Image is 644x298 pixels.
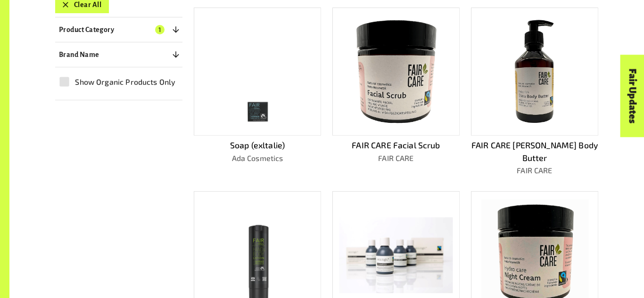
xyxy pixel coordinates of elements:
[194,139,321,151] p: Soap (exltalie)
[59,49,99,60] p: Brand Name
[155,25,165,34] span: 1
[59,24,114,35] p: Product Category
[471,165,598,176] p: FAIR CARE
[75,76,175,88] span: Show Organic Products Only
[332,153,460,164] p: FAIR CARE
[55,46,182,63] button: Brand Name
[471,8,598,176] a: FAIR CARE [PERSON_NAME] Body ButterFAIR CARE
[194,8,321,176] a: Soap (exltalie)Ada Cosmetics
[194,153,321,164] p: Ada Cosmetics
[471,139,598,164] p: FAIR CARE [PERSON_NAME] Body Butter
[332,139,460,151] p: FAIR CARE Facial Scrub
[332,8,460,176] a: FAIR CARE Facial ScrubFAIR CARE
[55,21,182,38] button: Product Category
